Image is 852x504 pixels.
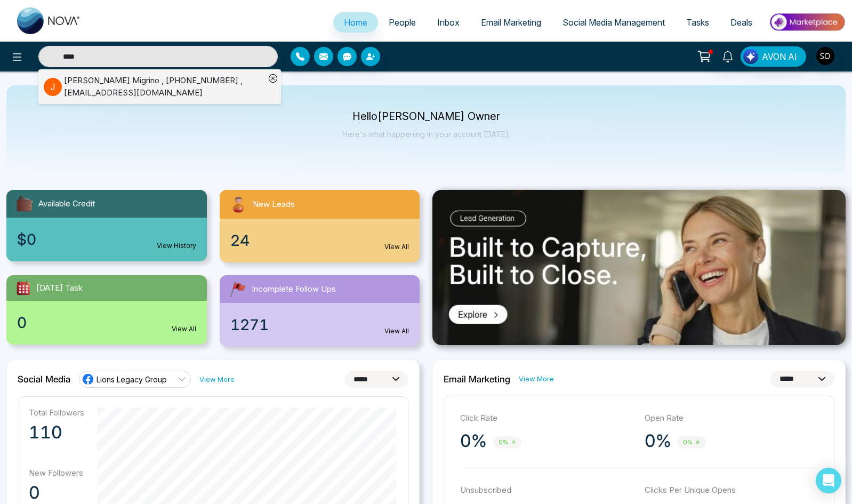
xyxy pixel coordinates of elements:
span: Available Credit [38,198,95,210]
a: View More [199,374,235,385]
span: 0 [17,311,27,334]
img: User Avatar [816,47,834,65]
img: availableCredit.svg [15,194,34,213]
p: Open Rate [645,412,818,425]
p: 0 [29,482,84,503]
span: 24 [230,229,250,252]
span: [DATE] Task [36,282,83,294]
span: Home [344,17,367,28]
img: . [432,190,846,345]
p: Hello [PERSON_NAME] Owner [342,112,510,121]
p: Click Rate [460,412,634,425]
p: 110 [29,422,84,443]
span: 1271 [230,314,269,336]
a: Email Marketing [470,12,552,33]
span: Deals [730,17,752,28]
p: 0% [645,430,671,452]
p: New Followers [29,468,84,478]
span: Inbox [437,17,460,28]
a: Inbox [427,12,470,33]
a: New Leads24View All [213,190,427,262]
img: Lead Flow [743,49,758,64]
a: Deals [720,12,763,33]
span: AVON AI [762,50,797,63]
div: [PERSON_NAME] Migrino , [PHONE_NUMBER] , [EMAIL_ADDRESS][DOMAIN_NAME] [64,75,265,99]
img: newLeads.svg [228,194,248,214]
p: J [44,78,62,96]
p: Here's what happening in your account [DATE]. [342,130,510,139]
a: People [378,12,427,33]
a: Tasks [676,12,720,33]
span: Lions Legacy Group [97,374,167,385]
button: AVON AI [741,46,806,67]
a: Home [333,12,378,33]
a: View All [172,324,196,334]
span: Social Media Management [562,17,665,28]
p: Unsubscribed [460,484,634,497]
a: Social Media Management [552,12,676,33]
a: View All [384,326,409,336]
a: View All [384,242,409,252]
span: 0% [678,436,706,449]
a: Incomplete Follow Ups1271View All [213,275,427,347]
p: Total Followers [29,407,84,418]
span: 0% [493,436,521,449]
p: 0% [460,430,487,452]
span: Incomplete Follow Ups [252,283,336,295]
div: Open Intercom Messenger [816,468,841,493]
span: $0 [17,228,36,251]
img: todayTask.svg [15,279,32,297]
p: Clicks Per Unique Opens [645,484,818,497]
span: New Leads [253,198,295,211]
img: Market-place.gif [768,10,846,34]
img: followUps.svg [228,279,247,299]
span: Tasks [686,17,709,28]
a: View History [157,241,196,251]
h2: Social Media [18,374,70,385]
img: Nova CRM Logo [17,7,81,34]
a: View More [519,374,554,384]
span: Email Marketing [481,17,541,28]
h2: Email Marketing [444,374,510,385]
span: People [389,17,416,28]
